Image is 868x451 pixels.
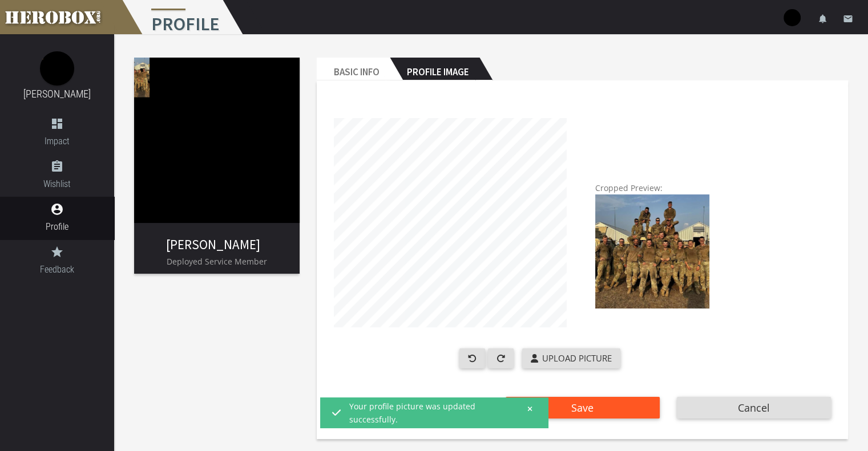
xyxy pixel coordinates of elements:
[23,88,91,100] a: [PERSON_NAME]
[784,9,801,26] img: user-image
[134,255,300,268] p: Deployed Service Member
[134,58,300,223] img: image
[390,58,479,80] h2: Profile Image
[50,202,64,216] i: account_circle
[571,401,594,415] span: Save
[166,236,260,253] a: [PERSON_NAME]
[843,14,853,24] i: email
[818,14,828,24] i: notifications
[506,397,660,419] button: Save
[40,51,74,86] img: image
[595,181,709,194] div: Cropped Preview:
[677,397,831,419] button: Cancel
[317,58,390,80] h2: Basic Info
[595,194,709,308] img: 8ELac3AAAABklEQVQDANQb0Y0EDQLyAAAAAElFTkSuQmCC
[349,400,519,426] span: Your profile picture was updated successfully.
[542,352,612,364] span: Upload Picture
